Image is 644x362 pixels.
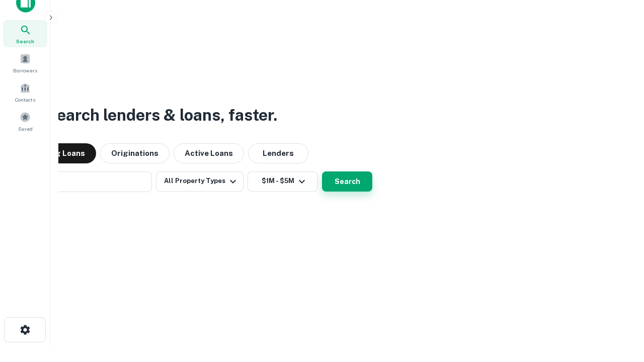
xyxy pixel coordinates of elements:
[100,143,170,163] button: Originations
[3,108,47,135] a: Saved
[248,143,308,163] button: Lenders
[248,171,318,192] button: $1M - $5M
[3,78,47,106] a: Contacts
[13,66,37,74] span: Borrowers
[3,20,47,47] a: Search
[594,282,644,330] iframe: Chat Widget
[46,103,277,127] h3: Search lenders & loans, faster.
[322,171,372,192] button: Search
[15,96,35,104] span: Contacts
[156,171,244,192] button: All Property Types
[3,49,47,76] a: Borrowers
[16,37,34,45] span: Search
[174,143,244,163] button: Active Loans
[18,125,33,133] span: Saved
